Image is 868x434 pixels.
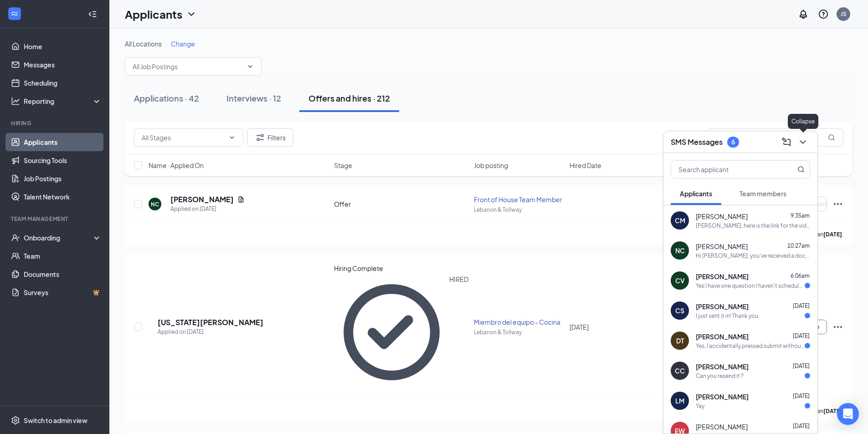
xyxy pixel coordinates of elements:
[24,233,94,242] div: Onboarding
[11,416,20,425] svg: Settings
[696,402,704,410] div: Yay
[788,114,818,129] div: Collapse
[818,9,829,20] svg: QuestionInfo
[24,97,102,106] div: Reporting
[24,151,102,169] a: Sourcing Tools
[675,246,685,255] div: NC
[247,63,254,70] svg: ChevronDown
[170,194,234,204] h5: [PERSON_NAME]
[793,332,810,339] span: [DATE]
[696,272,749,281] span: [PERSON_NAME]
[696,342,805,350] div: Yes, I accidentally pressed submit without doing the questionnaire.
[671,137,723,147] h3: SMS Messages
[793,393,810,399] span: [DATE]
[832,199,843,209] svg: Ellipses
[474,317,564,327] div: Miembro del equipo - Cocina
[675,216,685,225] div: CM
[696,362,749,371] span: [PERSON_NAME]
[675,276,685,285] div: CV
[832,322,843,332] svg: Ellipses
[796,135,810,149] button: ChevronDown
[671,161,779,178] input: Search applicant
[226,92,281,104] div: Interviews · 12
[149,161,204,170] span: Name · Applied On
[696,372,744,380] div: Can you resend it ?
[24,247,102,265] a: Team
[158,327,263,337] div: Applied on [DATE]
[696,312,760,320] div: I just sent it in! Thank you.
[170,204,245,214] div: Applied on [DATE]
[24,188,102,206] a: Talent Network
[334,264,469,273] div: Hiring Complete
[158,317,263,327] h5: [US_STATE][PERSON_NAME]
[11,119,100,127] div: Hiring
[334,161,352,170] span: Stage
[823,408,842,414] b: [DATE]
[151,200,159,208] div: NC
[171,40,195,48] span: Change
[133,61,243,71] input: All Job Postings
[570,161,601,170] span: Hired Date
[823,231,842,238] b: [DATE]
[570,323,589,331] span: [DATE]
[228,134,236,141] svg: ChevronDown
[11,97,20,106] svg: Analysis
[10,9,19,18] svg: WorkstreamLogo
[24,74,102,92] a: Scheduling
[779,135,794,149] button: ComposeMessage
[731,138,735,146] div: 6
[125,40,162,48] span: All Locations
[696,392,749,401] span: [PERSON_NAME]
[696,282,805,290] div: Yes I have one question I haven't scheduled the time yet because I have forgotten the exact locat...
[680,189,712,198] span: Applicants
[696,422,748,431] span: [PERSON_NAME]
[24,169,102,188] a: Job Postings
[774,197,827,211] button: Waiting on Applicant
[449,275,468,390] div: HIRED
[24,37,102,56] a: Home
[24,265,102,283] a: Documents
[696,242,748,251] span: [PERSON_NAME]
[334,199,469,209] div: Offer
[11,233,20,242] svg: UserCheck
[791,272,810,279] span: 6:06am
[793,363,810,369] span: [DATE]
[837,403,859,425] div: Open Intercom Messenger
[696,302,749,311] span: [PERSON_NAME]
[696,332,749,341] span: [PERSON_NAME]
[237,196,245,203] svg: Document
[791,212,810,219] span: 9:35am
[675,396,684,405] div: LM
[696,222,810,230] div: [PERSON_NAME], here is the link for the video call this afternoon at 3:30pm. Video call link: [UR...
[675,366,685,375] div: CC
[24,133,102,151] a: Applicants
[255,132,266,143] svg: Filter
[797,166,805,173] svg: MagnifyingGlass
[781,137,792,148] svg: ComposeMessage
[841,10,847,18] div: JS
[828,134,835,141] svg: MagnifyingGlass
[798,9,809,20] svg: Notifications
[474,195,564,204] div: Front of House Team Member
[125,6,182,22] h1: Applicants
[793,423,810,429] span: [DATE]
[24,56,102,74] a: Messages
[696,252,810,260] div: Hi [PERSON_NAME], you've received a document signature request from [DEMOGRAPHIC_DATA]-fil-A for ...
[134,92,199,104] div: Applications · 42
[793,302,810,309] span: [DATE]
[308,92,390,104] div: Offers and hires · 212
[24,283,102,301] a: SurveysCrown
[797,137,808,148] svg: ChevronDown
[474,161,508,170] span: Job posting
[186,9,197,20] svg: ChevronDown
[24,416,87,425] div: Switch to admin view
[740,189,786,198] span: Team members
[675,306,684,315] div: CS
[676,336,684,345] div: DT
[787,242,810,249] span: 10:27am
[707,128,843,147] input: Search in offers and hires
[247,128,293,147] button: Filter Filters
[474,328,564,336] div: Lebanon & Tollway
[142,133,225,143] input: All Stages
[11,215,100,223] div: Team Management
